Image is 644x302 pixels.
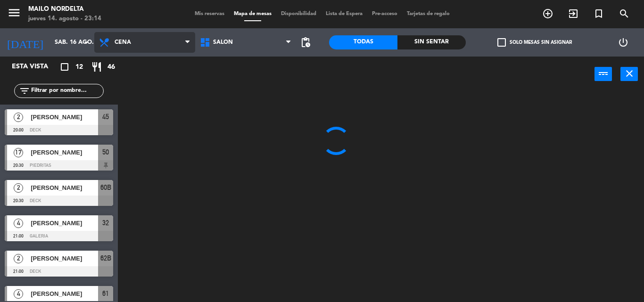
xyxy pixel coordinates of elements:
span: [PERSON_NAME] [31,183,98,193]
span: 12 [75,62,83,73]
i: crop_square [59,61,70,73]
span: pending_actions [300,37,311,48]
label: Solo mesas sin asignar [497,38,572,47]
i: search [619,8,630,19]
span: 61 [102,288,109,299]
i: power_input [598,68,609,79]
span: 4 [14,289,23,299]
span: 62B [100,253,111,264]
span: Disponibilidad [276,11,321,16]
span: [PERSON_NAME] [31,147,98,157]
span: [PERSON_NAME] [31,112,98,122]
span: [PERSON_NAME] [31,218,98,228]
span: 50 [102,147,109,158]
div: Mailo Nordelta [28,5,101,14]
div: Esta vista [5,61,68,73]
i: close [624,68,635,79]
i: exit_to_app [568,8,579,19]
span: 4 [14,219,23,228]
i: restaurant [91,61,102,73]
button: power_input [594,67,612,81]
div: jueves 14. agosto - 23:14 [28,14,101,24]
span: 17 [14,148,23,157]
i: arrow_drop_down [81,37,92,48]
span: [PERSON_NAME] [31,253,98,263]
span: [PERSON_NAME] [31,289,98,299]
i: turned_in_not [593,8,604,19]
i: filter_list [19,85,30,97]
input: Filtrar por nombre... [30,86,103,96]
i: power_settings_new [618,37,629,48]
span: Tarjetas de regalo [402,11,454,16]
span: 46 [107,62,115,73]
span: check_box_outline_blank [497,38,506,47]
span: Cena [115,39,131,46]
span: Mis reservas [190,11,229,16]
span: 45 [102,111,109,122]
span: Mapa de mesas [229,11,276,16]
span: 2 [14,254,23,263]
span: 32 [102,217,109,229]
div: Sin sentar [397,35,466,49]
span: SALON [213,39,233,46]
span: Lista de Espera [321,11,367,16]
span: Pre-acceso [367,11,402,16]
span: 60B [100,182,111,193]
i: add_circle_outline [542,8,553,19]
i: menu [7,6,21,20]
div: Todas [329,35,397,49]
span: 2 [14,183,23,193]
button: menu [7,6,21,23]
span: 2 [14,113,23,122]
button: close [620,67,638,81]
